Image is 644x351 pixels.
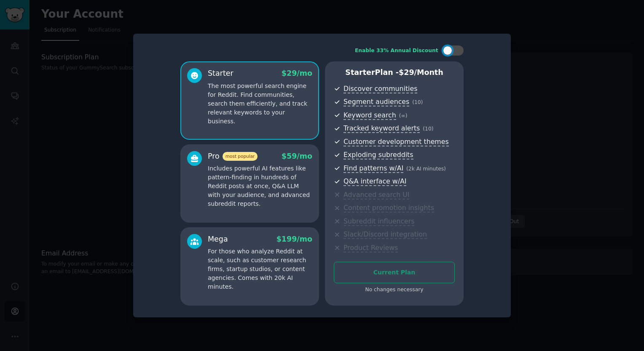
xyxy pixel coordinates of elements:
[343,124,420,133] span: Tracked keyword alerts
[208,247,312,291] p: For those who analyze Reddit at scale, such as customer research firms, startup studios, or conte...
[343,191,409,199] span: Advanced search UI
[423,126,433,132] span: ( 10 )
[343,98,409,106] span: Segment audiences
[208,68,233,79] div: Starter
[343,230,427,239] span: Slack/Discord integration
[282,69,312,77] span: $ 29 /mo
[208,151,258,162] div: Pro
[208,82,312,126] p: The most powerful search engine for Reddit. Find communities, search them efficiently, and track ...
[343,111,396,120] span: Keyword search
[334,67,455,78] p: Starter Plan -
[343,244,398,253] span: Product Reviews
[399,113,408,119] span: ( ∞ )
[343,85,417,93] span: Discover communities
[343,177,406,186] span: Q&A interface w/AI
[343,204,434,213] span: Content promotion insights
[406,166,446,172] span: ( 2k AI minutes )
[343,164,403,173] span: Find patterns w/AI
[223,152,258,161] span: most popular
[276,235,312,243] span: $ 199 /mo
[343,138,449,146] span: Customer development themes
[399,68,443,77] span: $ 29 /month
[412,99,423,105] span: ( 10 )
[282,152,312,160] span: $ 59 /mo
[208,164,312,208] p: Includes powerful AI features like pattern-finding in hundreds of Reddit posts at once, Q&A LLM w...
[343,151,413,160] span: Exploding subreddits
[355,47,438,55] div: Enable 33% Annual Discount
[343,217,414,226] span: Subreddit influencers
[334,286,455,294] div: No changes necessary
[208,234,228,245] div: Mega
